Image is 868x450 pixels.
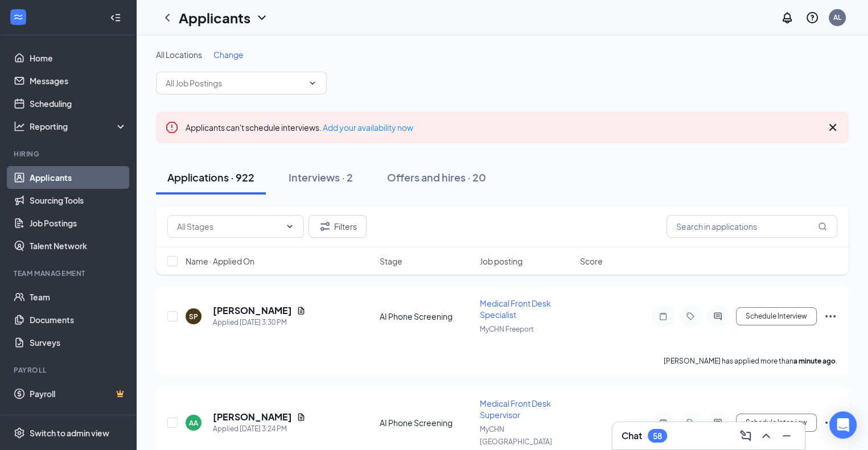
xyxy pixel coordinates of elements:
button: Filter Filters [308,215,367,238]
a: Add your availability now [323,122,413,133]
svg: Tag [684,418,697,427]
div: AA [189,418,198,428]
span: Stage [380,255,402,267]
div: Applications · 922 [167,170,254,184]
svg: Error [165,121,179,134]
span: MyCHN Freeport [480,325,534,333]
svg: Collapse [110,12,121,23]
div: Hiring [14,149,125,159]
div: SP [189,312,198,321]
div: Applied [DATE] 3:30 PM [213,317,306,328]
a: Home [30,47,127,69]
svg: Document [297,306,306,315]
h3: Chat [622,430,642,442]
input: All Stages [177,220,281,233]
span: Score [580,255,603,267]
p: [PERSON_NAME] has applied more than . [664,356,837,366]
span: MyCHN [GEOGRAPHIC_DATA] [480,425,552,446]
h1: Applicants [179,8,250,27]
div: Reporting [30,121,127,132]
svg: Analysis [14,121,25,132]
div: Payroll [14,365,125,375]
div: AL [833,13,841,22]
span: Name · Applied On [186,255,254,267]
span: Medical Front Desk Specialist [480,298,551,320]
svg: Note [656,312,670,321]
div: 58 [653,431,662,441]
div: Switch to admin view [30,427,109,439]
div: Interviews · 2 [289,170,353,184]
svg: Settings [14,427,25,439]
svg: ChevronUp [759,429,773,443]
svg: Note [656,418,670,427]
span: Medical Front Desk Supervisor [480,398,551,420]
span: Change [213,49,244,60]
svg: ChevronDown [308,79,317,88]
svg: WorkstreamLogo [13,11,24,23]
svg: Cross [826,121,840,134]
button: Schedule Interview [736,414,817,432]
svg: Ellipses [824,416,837,430]
a: Scheduling [30,92,127,115]
span: All Locations [156,49,202,60]
button: Schedule Interview [736,307,817,325]
div: Applied [DATE] 3:24 PM [213,423,306,435]
div: Team Management [14,269,125,278]
a: Messages [30,69,127,92]
span: Job posting [480,255,523,267]
svg: ChevronDown [285,222,294,231]
a: Job Postings [30,212,127,234]
a: Documents [30,308,127,331]
input: All Job Postings [166,77,303,89]
div: Open Intercom Messenger [829,411,857,439]
svg: MagnifyingGlass [818,222,827,231]
svg: QuestionInfo [805,11,819,24]
svg: ActiveChat [711,418,725,427]
a: Surveys [30,331,127,354]
a: Applicants [30,166,127,189]
a: PayrollCrown [30,382,127,405]
svg: Document [297,412,306,422]
svg: ActiveChat [711,312,725,321]
svg: Filter [318,220,332,233]
h5: [PERSON_NAME] [213,304,292,317]
div: Offers and hires · 20 [387,170,486,184]
span: Applicants can't schedule interviews. [186,122,413,133]
svg: ChevronLeft [161,11,174,24]
a: Talent Network [30,234,127,257]
a: Team [30,286,127,308]
div: AI Phone Screening [380,417,473,428]
svg: Ellipses [824,309,837,323]
svg: Tag [684,312,697,321]
svg: Minimize [780,429,793,443]
a: Sourcing Tools [30,189,127,212]
button: ChevronUp [757,427,775,445]
b: a minute ago [793,357,836,365]
input: Search in applications [667,215,837,238]
button: Minimize [778,427,796,445]
button: ComposeMessage [737,427,755,445]
h5: [PERSON_NAME] [213,411,292,423]
div: AI Phone Screening [380,311,473,322]
svg: ChevronDown [255,11,269,24]
svg: Notifications [780,11,794,24]
svg: ComposeMessage [739,429,752,443]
